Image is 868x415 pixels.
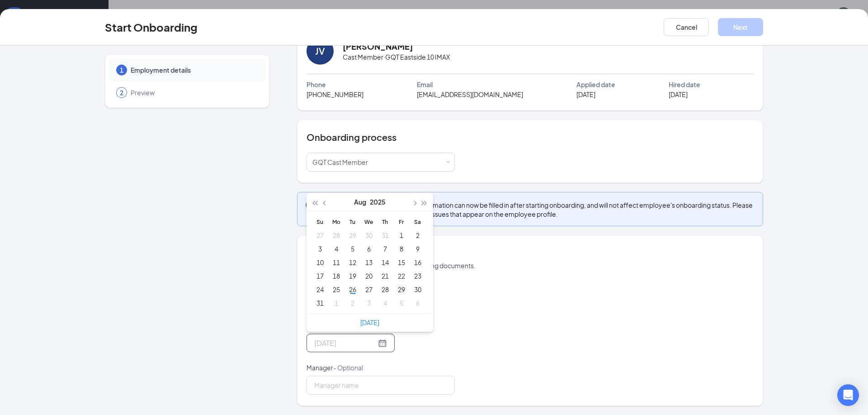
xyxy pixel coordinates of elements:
[343,52,450,62] span: Cast Member · GQT Eastside 10 IMAX
[412,270,423,281] div: 23
[315,230,325,241] div: 27
[718,18,763,36] button: Next
[664,18,709,36] button: Cancel
[377,228,393,242] td: 2025-07-31
[328,269,344,283] td: 2025-08-18
[120,65,123,75] span: 1
[307,79,326,89] span: Phone
[307,89,363,99] span: [PHONE_NUMBER]
[312,256,328,269] td: 2025-08-10
[377,296,393,310] td: 2025-09-04
[837,384,859,406] div: Open Intercom Messenger
[669,89,688,99] span: [DATE]
[312,296,328,310] td: 2025-08-31
[343,41,413,52] h2: [PERSON_NAME]
[393,215,410,228] th: Fr
[361,242,377,256] td: 2025-08-06
[312,242,328,256] td: 2025-08-03
[328,242,344,256] td: 2025-08-04
[370,193,386,211] button: 2025
[380,284,391,295] div: 28
[331,230,342,241] div: 28
[307,376,455,395] input: Manager name
[344,296,361,310] td: 2025-09-02
[393,242,410,256] td: 2025-08-08
[344,283,361,296] td: 2025-08-26
[393,283,410,296] td: 2025-08-29
[315,284,325,295] div: 24
[315,257,325,268] div: 10
[363,284,374,295] div: 27
[331,298,342,308] div: 1
[361,296,377,310] td: 2025-09-03
[412,230,423,241] div: 2
[396,243,407,254] div: 8
[377,269,393,283] td: 2025-08-21
[363,257,374,268] div: 13
[354,193,366,211] button: Aug
[361,256,377,269] td: 2025-08-13
[360,318,379,326] a: [DATE]
[344,269,361,283] td: 2025-08-19
[312,283,328,296] td: 2025-08-24
[669,79,700,89] span: Hired date
[347,243,358,254] div: 5
[396,284,407,295] div: 29
[347,230,358,241] div: 29
[412,257,423,268] div: 16
[410,256,426,269] td: 2025-08-16
[333,364,363,372] span: - Optional
[410,242,426,256] td: 2025-08-09
[396,230,407,241] div: 1
[393,228,410,242] td: 2025-08-01
[312,269,328,283] td: 2025-08-17
[131,88,256,97] span: Preview
[105,19,198,35] h3: Start Onboarding
[347,270,358,281] div: 19
[328,256,344,269] td: 2025-08-11
[347,257,358,268] div: 12
[396,257,407,268] div: 15
[377,242,393,256] td: 2025-08-07
[393,256,410,269] td: 2025-08-15
[307,261,754,270] p: This information is used to create onboarding documents.
[380,230,391,241] div: 31
[312,158,368,166] span: GQT Cast Member
[410,228,426,242] td: 2025-08-02
[412,298,423,308] div: 6
[417,89,523,99] span: [EMAIL_ADDRESS][DOMAIN_NAME]
[380,298,391,308] div: 4
[347,298,358,308] div: 2
[361,269,377,283] td: 2025-08-20
[331,243,342,254] div: 4
[393,296,410,310] td: 2025-09-05
[307,247,754,259] h4: Employment details
[377,256,393,269] td: 2025-08-14
[315,45,325,57] div: JV
[576,79,615,89] span: Applied date
[396,298,407,308] div: 5
[315,270,325,281] div: 17
[576,89,595,99] span: [DATE]
[312,228,328,242] td: 2025-07-27
[331,284,342,295] div: 25
[361,283,377,296] td: 2025-08-27
[363,243,374,254] div: 6
[410,296,426,310] td: 2025-09-06
[344,228,361,242] td: 2025-07-29
[307,131,754,144] h4: Onboarding process
[344,215,361,228] th: Tu
[377,283,393,296] td: 2025-08-28
[396,270,407,281] div: 22
[363,230,374,241] div: 30
[361,228,377,242] td: 2025-07-30
[417,79,433,89] span: Email
[307,363,455,372] p: Manager
[412,243,423,254] div: 9
[312,215,328,228] th: Su
[410,269,426,283] td: 2025-08-23
[377,215,393,228] th: Th
[314,337,376,349] input: Select date
[363,298,374,308] div: 3
[331,270,342,281] div: 18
